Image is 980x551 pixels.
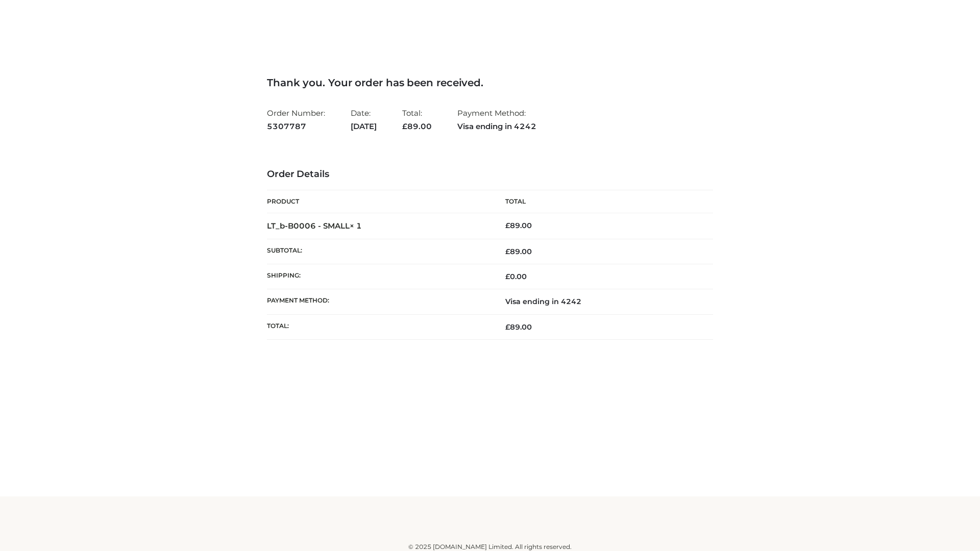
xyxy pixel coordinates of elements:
span: 89.00 [505,322,532,332]
span: £ [505,272,510,281]
strong: Visa ending in 4242 [457,120,536,133]
strong: [DATE] [351,120,377,133]
li: Order Number: [267,104,325,135]
li: Total: [402,104,432,135]
h3: Order Details [267,169,713,180]
span: £ [505,247,510,256]
th: Payment method: [267,289,490,314]
strong: × 1 [350,221,362,231]
li: Date: [351,104,377,135]
span: £ [505,221,510,230]
strong: LT_b-B0006 - SMALL [267,221,362,231]
h3: Thank you. Your order has been received. [267,77,713,89]
th: Shipping: [267,264,490,289]
span: 89.00 [402,121,432,131]
td: Visa ending in 4242 [490,289,713,314]
span: 89.00 [505,247,532,256]
th: Product [267,190,490,213]
th: Total [490,190,713,213]
span: £ [402,121,407,131]
bdi: 0.00 [505,272,527,281]
li: Payment Method: [457,104,536,135]
span: £ [505,322,510,332]
bdi: 89.00 [505,221,532,230]
th: Subtotal: [267,239,490,264]
strong: 5307787 [267,120,325,133]
th: Total: [267,314,490,339]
